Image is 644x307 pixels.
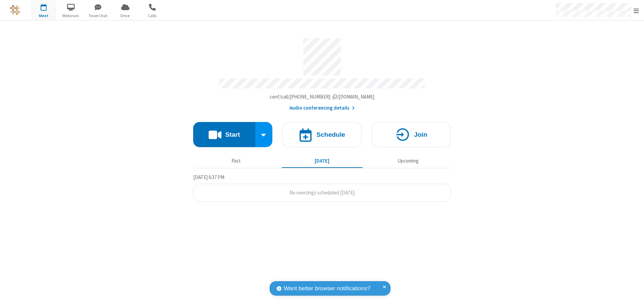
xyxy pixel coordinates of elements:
[282,122,362,147] button: Schedule
[255,122,273,147] div: Start conference options
[225,131,240,138] h4: Start
[316,131,345,138] h4: Schedule
[193,173,451,202] section: Today's Meetings
[140,13,165,19] span: Calls
[31,13,56,19] span: Meet
[368,155,448,167] button: Upcoming
[282,155,363,167] button: [DATE]
[289,104,355,112] button: Audio conferencing details
[10,5,20,15] img: QA Selenium DO NOT DELETE OR CHANGE
[270,93,375,101] button: Copy my meeting room linkCopy my meeting room link
[113,13,138,19] span: Drive
[372,122,451,147] button: Join
[193,33,451,112] section: Account details
[270,94,375,100] span: Copy my meeting room link
[196,155,277,167] button: Past
[86,13,111,19] span: Team Chat
[414,131,427,138] h4: Join
[284,284,370,293] span: Want better browser notifications?
[193,122,255,147] button: Start
[58,13,84,19] span: Webinars
[193,174,224,180] span: [DATE] 6:37 PM
[289,189,355,196] span: No meetings scheduled [DATE]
